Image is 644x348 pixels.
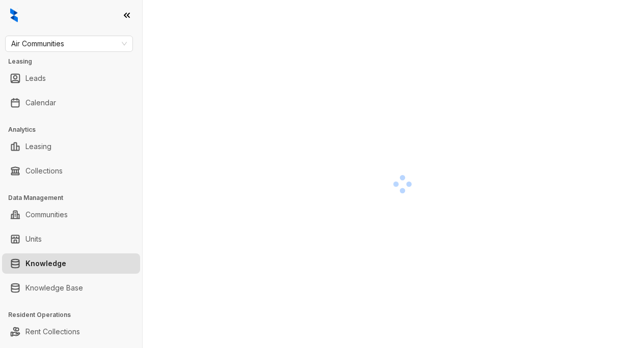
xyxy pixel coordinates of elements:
h3: Leasing [8,57,142,66]
a: Communities [25,205,68,225]
a: Knowledge Base [25,278,83,298]
li: Collections [2,161,140,181]
li: Leads [2,68,140,89]
a: Units [25,229,42,249]
li: Knowledge [2,253,140,274]
a: Rent Collections [25,322,80,342]
li: Communities [2,205,140,225]
a: Calendar [25,93,56,113]
li: Leasing [2,136,140,157]
li: Rent Collections [2,322,140,342]
li: Calendar [2,93,140,113]
h3: Analytics [8,125,142,134]
h3: Data Management [8,193,142,202]
a: Leads [25,68,46,89]
img: logo [10,8,18,22]
li: Units [2,229,140,249]
li: Knowledge Base [2,278,140,298]
span: Air Communities [11,36,127,51]
h3: Resident Operations [8,310,142,320]
a: Leasing [25,136,51,157]
a: Collections [25,161,63,181]
a: Knowledge [25,253,66,274]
